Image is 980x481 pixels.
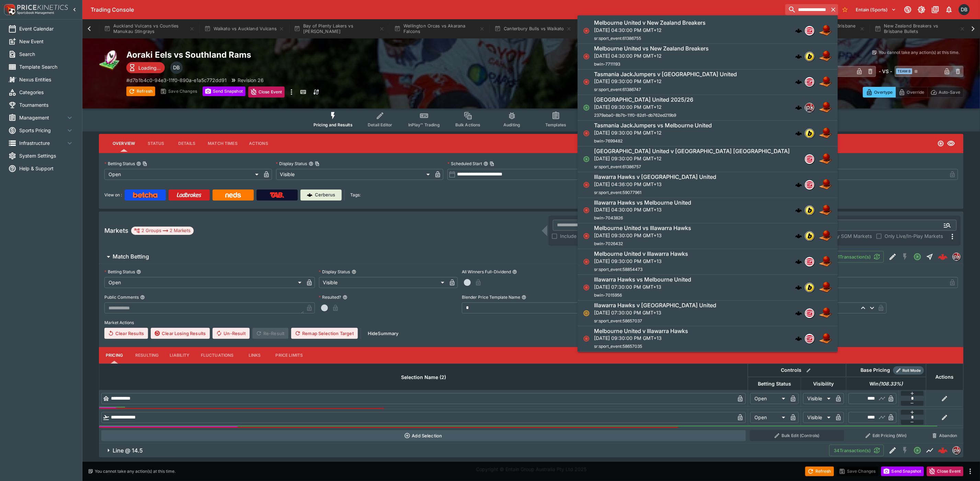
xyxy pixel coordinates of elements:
button: Bulk edit [804,366,813,375]
span: Management [19,114,66,121]
span: Team B [896,68,912,74]
img: bwin.png [805,283,814,292]
button: Refresh [805,467,834,476]
span: Roll Mode [900,368,924,374]
button: Select Tenant [852,4,900,15]
div: Event type filters [308,107,754,131]
button: Abandon [928,430,961,441]
div: cerberus [795,310,802,317]
div: cerberus [795,207,802,214]
span: System Settings [19,152,74,159]
label: Market Actions [104,318,958,328]
button: Pricing [99,347,130,364]
p: Auto-Save [939,89,960,96]
button: Status [140,135,171,152]
button: Match Times [202,135,243,152]
img: logo-cerberus.svg [795,181,802,188]
img: sportsradar.png [805,181,814,188]
svg: Closed [583,335,590,342]
p: Loading... [138,64,161,71]
p: [DATE] 09:30:00 PM GMT+13 [594,257,688,265]
button: Send Snapshot [881,467,924,476]
p: Override [907,89,924,96]
span: sr:sport_event:58657037 [594,318,642,323]
span: Nexus Entities [19,76,74,83]
img: logo-cerberus.svg [795,27,802,34]
div: pricekinetics [953,253,961,261]
div: sportsradar [805,26,814,35]
button: Edit Detail [887,251,899,263]
div: sportsradar [805,77,814,87]
div: bwin [805,129,814,138]
img: Cerberus [307,192,312,198]
h6: Melbourne United v Illawarra Hawks [594,328,688,335]
input: search [785,4,829,15]
button: Links [239,347,270,364]
div: cerberus [795,130,802,137]
img: sportsradar.png [805,309,814,317]
p: You cannot take any action(s) at this time. [879,49,959,56]
img: logo-cerberus.svg [795,310,802,317]
svg: Visible [947,139,955,148]
span: Help & Support [19,165,74,172]
img: pricekinetics [953,253,960,261]
img: bwin.png [805,206,814,215]
h6: Illawarra Hawks vs Melbourne United [594,199,691,206]
img: logo-cerberus.svg [795,130,802,137]
svg: Open [937,140,944,147]
th: Controls [748,364,846,377]
div: Show/hide Price Roll mode configuration. [893,366,924,375]
svg: Open [583,104,590,111]
div: Open [104,277,304,288]
p: [DATE] 04:30:00 PM GMT+13 [594,206,691,214]
button: Copy To Clipboard [143,161,147,166]
img: basketball.png [819,178,832,192]
div: cerberus [795,335,802,342]
svg: More [948,232,957,241]
img: Sportsbook Management [17,11,54,14]
img: Ladbrokes [176,192,202,198]
p: [DATE] 09:30:00 PM GMT+12 [594,155,790,162]
h6: Melbourne United v New Zealand Breakers [594,20,706,27]
div: sportsradar [805,308,814,318]
img: rugby_league.png [99,49,121,71]
span: Event Calendar [19,25,74,32]
div: bwin [805,283,814,292]
p: Overtype [874,89,893,96]
img: sportsradar.png [805,155,814,163]
span: Sports Pricing [19,127,66,134]
div: sportsradar [805,154,814,164]
img: TabNZ [270,192,284,198]
h6: Melbourne United vs Illawarra Hawks [594,225,691,232]
div: Open [104,169,261,180]
button: Display Status [352,270,356,274]
img: basketball.png [819,75,832,89]
p: Display Status [319,269,350,275]
button: New Zealand Breakers vs Brisbane Bullets [870,19,969,38]
h6: Melbourne United vs New Zealand Breakers [594,45,709,52]
button: Overview [107,135,140,152]
button: Wellington Orcas vs Akarana Falcons [390,19,489,38]
label: View on : [104,190,122,201]
button: Bulk Edit (Controls) [750,430,844,441]
img: basketball.png [819,255,832,269]
button: Bay of Plenty Lakers vs [PERSON_NAME] [290,19,389,38]
p: [DATE] 09:30:00 PM GMT+12 [594,129,712,136]
h6: Tasmania JackJumpers vs Melbourne United [594,122,712,129]
img: basketball.png [819,204,832,217]
img: sportsradar.png [805,78,814,86]
img: basketball.png [819,280,832,294]
a: 441f1891-3c49-493f-8012-758809fc21b8 [936,250,950,264]
button: Scheduled StartCopy To Clipboard [483,161,488,166]
button: Resulting [130,347,164,364]
button: Fluctuations [195,347,239,364]
button: Betting StatusCopy To Clipboard [136,161,141,166]
button: Betting Status [136,270,141,274]
p: Betting Status [104,269,135,275]
span: Win(108.33%) [862,380,910,388]
div: bwin [805,51,814,61]
svg: Closed [583,53,590,60]
div: Start From [863,87,964,98]
img: PriceKinetics Logo [2,3,16,16]
div: sportsradar [805,257,814,267]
